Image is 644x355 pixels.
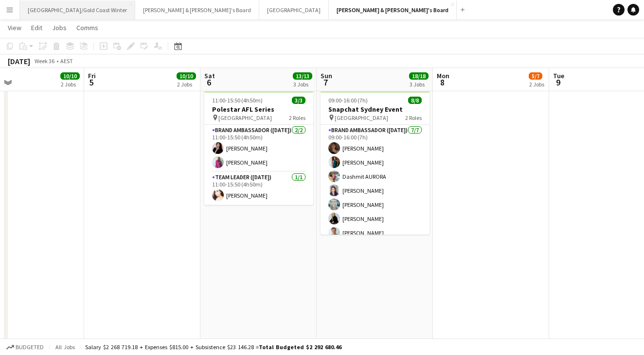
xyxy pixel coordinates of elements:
span: Total Budgeted $2 292 680.46 [259,343,341,351]
div: 2 Jobs [177,81,196,88]
h3: Snapchat Sydney Event [321,105,429,114]
span: 3/3 [292,97,305,104]
div: Salary $2 268 719.18 + Expenses $815.00 + Subsistence $23 146.28 = [85,343,341,351]
div: 3 Jobs [410,81,428,88]
span: 9 [552,77,564,88]
div: 2 Jobs [529,81,544,88]
span: 8/8 [408,97,422,104]
span: View [8,23,21,32]
span: Sat [204,71,215,80]
div: [DATE] [8,56,30,66]
span: Comms [76,23,98,32]
span: 10/10 [177,72,196,80]
span: Tue [553,71,564,80]
span: Fri [88,71,96,80]
app-job-card: 11:00-15:50 (4h50m)3/3Polestar AFL Series [GEOGRAPHIC_DATA]2 RolesBrand Ambassador ([DATE])2/211:... [204,91,313,205]
a: Edit [27,21,46,34]
div: 3 Jobs [293,81,312,88]
span: 13/13 [293,72,312,80]
span: [GEOGRAPHIC_DATA] [335,114,388,121]
button: [GEOGRAPHIC_DATA] [259,0,329,19]
a: Jobs [48,21,71,34]
span: Edit [31,23,42,32]
span: [GEOGRAPHIC_DATA] [218,114,272,121]
button: [PERSON_NAME] & [PERSON_NAME]'s Board [135,0,259,19]
button: Budgeted [5,342,45,353]
span: 2 Roles [289,114,305,121]
app-card-role: Team Leader ([DATE])1/111:00-15:50 (4h50m)[PERSON_NAME] [204,172,313,205]
span: Sun [321,71,332,80]
div: AEST [60,57,73,65]
a: Comms [72,21,102,34]
span: 7 [319,77,332,88]
app-job-card: 09:00-16:00 (7h)8/8Snapchat Sydney Event [GEOGRAPHIC_DATA]2 RolesBrand Ambassador ([DATE])7/709:0... [321,91,429,235]
app-card-role: Brand Ambassador ([DATE])7/709:00-16:00 (7h)[PERSON_NAME][PERSON_NAME]Dashmit AURORA[PERSON_NAME]... [321,125,429,242]
span: Mon [437,71,449,80]
h3: Polestar AFL Series [204,105,313,114]
button: [GEOGRAPHIC_DATA]/Gold Coast Winter [20,0,135,19]
span: All jobs [54,343,77,351]
button: [PERSON_NAME] & [PERSON_NAME]'s Board [329,0,457,19]
a: View [4,21,25,34]
span: Budgeted [16,344,44,351]
span: 11:00-15:50 (4h50m) [212,97,263,104]
span: Week 36 [32,57,56,65]
div: 2 Jobs [61,81,79,88]
span: 6 [203,77,215,88]
span: 2 Roles [405,114,422,121]
app-card-role: Brand Ambassador ([DATE])2/211:00-15:50 (4h50m)[PERSON_NAME][PERSON_NAME] [204,125,313,172]
span: 5 [87,77,96,88]
span: 18/18 [409,72,429,80]
span: 10/10 [60,72,80,80]
span: 5/7 [529,72,542,80]
span: Jobs [52,23,67,32]
span: 09:00-16:00 (7h) [328,97,368,104]
span: 8 [435,77,449,88]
